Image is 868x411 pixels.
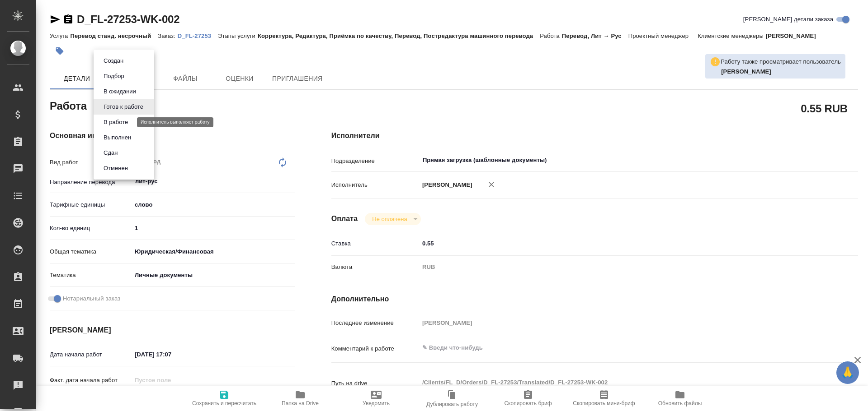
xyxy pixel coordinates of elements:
[101,102,146,112] button: Готов к работе
[101,71,127,81] button: Подбор
[101,117,131,127] button: В работе
[101,56,126,66] button: Создан
[101,87,139,97] button: В ожидании
[101,133,134,143] button: Выполнен
[101,148,120,158] button: Сдан
[101,163,131,173] button: Отменен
